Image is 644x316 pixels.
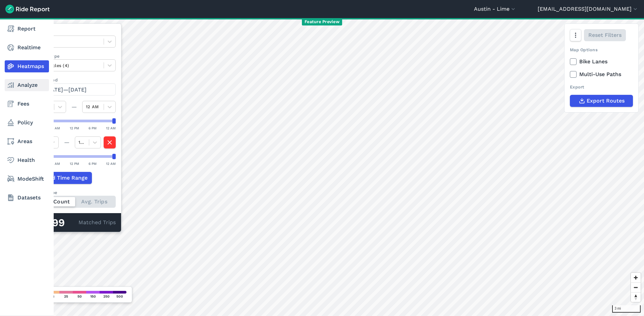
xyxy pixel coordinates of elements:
[570,84,633,90] div: Export
[27,213,121,232] div: Matched Trips
[52,125,60,131] div: 6 AM
[33,29,116,36] label: Data Type
[45,86,87,93] span: [DATE]—[DATE]
[5,79,49,91] a: Analyze
[612,305,641,313] div: 3 mi
[59,138,75,146] div: —
[5,192,49,204] a: Datasets
[52,161,60,167] div: 6 AM
[5,98,49,110] a: Fees
[106,125,116,131] div: 12 AM
[302,18,342,25] span: Feature Preview
[33,218,78,227] div: 12,999
[570,95,633,107] button: Export Routes
[631,292,641,302] button: Reset bearing to north
[5,135,49,147] a: Areas
[89,125,97,131] div: 6 PM
[5,154,49,166] a: Health
[5,23,49,35] a: Report
[33,83,116,96] button: [DATE]—[DATE]
[631,282,641,292] button: Zoom out
[33,172,92,184] button: Add Time Range
[5,117,49,129] a: Policy
[474,5,517,13] button: Austin - Lime
[584,29,626,41] button: Reset Filters
[5,60,49,72] a: Heatmaps
[70,125,79,131] div: 12 PM
[106,161,116,167] div: 12 AM
[588,31,622,39] span: Reset Filters
[538,5,639,13] button: [EMAIL_ADDRESS][DOMAIN_NAME]
[33,189,116,196] div: Count Type
[33,53,116,59] label: Vehicle Type
[5,42,49,54] a: Realtime
[5,5,50,13] img: Ride Report
[570,47,633,53] div: Map Options
[70,161,79,167] div: 12 PM
[570,58,633,66] label: Bike Lanes
[587,97,625,105] span: Export Routes
[45,174,88,182] span: Add Time Range
[89,161,97,167] div: 6 PM
[66,103,82,111] div: —
[21,18,644,316] canvas: Map
[33,77,116,83] label: Data Period
[5,173,49,185] a: ModeShift
[631,273,641,282] button: Zoom in
[570,70,633,78] label: Multi-Use Paths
